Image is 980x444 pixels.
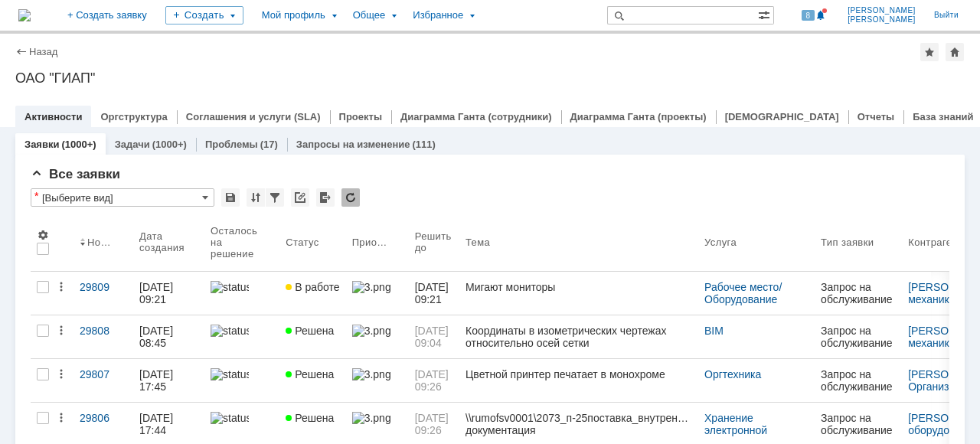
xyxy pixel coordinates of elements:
[204,315,279,358] a: statusbar-100 (1).png
[55,281,67,293] div: Действия
[415,281,452,305] span: [DATE] 09:21
[291,188,309,207] div: Скопировать ссылку на список
[87,237,115,248] div: Номер
[409,272,459,315] a: [DATE] 09:21
[415,368,452,393] span: [DATE] 09:26
[459,213,698,272] th: Тема
[341,188,360,207] div: Обновлять список
[55,325,67,337] div: Действия
[24,139,59,150] a: Заявки
[133,272,204,315] a: [DATE] 09:21
[352,237,390,248] div: Приоритет
[80,412,127,424] div: 29806
[352,412,390,424] img: 3.png
[339,111,382,122] a: Проекты
[18,9,31,21] a: Перейти на домашнюю страницу
[211,281,249,293] img: statusbar-100 (1).png
[465,237,491,248] div: Тема
[139,368,176,393] div: [DATE] 17:45
[73,315,133,358] a: 29808
[465,281,692,293] div: Мигают мониторы
[204,272,279,315] a: statusbar-100 (1).png
[139,230,186,253] div: Дата создания
[857,111,895,122] a: Отчеты
[848,15,916,24] span: [PERSON_NAME]
[920,43,939,61] div: Добавить в избранное
[73,213,133,272] th: Номер
[211,368,249,380] img: statusbar-100 (1).png
[266,188,284,207] div: Фильтрация...
[704,325,724,337] a: BIM
[821,412,896,436] div: Запрос на обслуживание
[725,111,839,122] a: [DEMOGRAPHIC_DATA]
[352,325,390,337] img: 3.png
[165,6,243,24] div: Создать
[211,412,249,424] img: statusbar-100 (1).png
[908,237,962,248] div: Контрагент
[73,359,133,402] a: 29807
[152,139,187,150] div: (1000+)
[946,43,964,61] div: Сделать домашней страницей
[279,359,345,402] a: Решена
[133,359,204,402] a: [DATE] 17:45
[913,111,973,122] a: База знаний
[204,213,279,272] th: Осталось на решение
[415,412,452,436] span: [DATE] 09:26
[413,139,436,150] div: (111)
[698,213,815,272] th: Услуга
[139,412,176,436] div: [DATE] 17:44
[247,188,265,207] div: Сортировка...
[139,325,176,349] div: [DATE] 08:45
[758,7,773,21] span: Расширенный поиск
[133,315,204,358] a: [DATE] 08:45
[400,111,552,122] a: Диаграмма Ганта (сотрудники)
[279,315,345,358] a: Решена
[286,368,334,380] span: Решена
[133,213,204,272] th: Дата создания
[465,325,692,349] div: Координаты в изометрических чертежах относительно осей сетки
[352,368,390,380] img: 3.png
[211,325,249,337] img: statusbar-100 (1).png
[704,281,782,305] a: Рабочее место/Оборудование
[186,111,321,122] a: Соглашения и услуги (SLA)
[821,281,896,305] div: Запрос на обслуживание
[279,213,345,272] th: Статус
[459,315,698,358] a: Координаты в изометрических чертежах относительно осей сетки
[821,325,896,349] div: Запрос на обслуживание
[221,188,240,207] div: Сохранить вид
[18,9,31,21] img: logo
[29,46,57,57] a: Назад
[848,6,916,15] span: [PERSON_NAME]
[115,139,150,150] a: Задачи
[279,272,345,315] a: В работе
[415,230,453,253] div: Решить до
[15,70,965,86] div: ОАО "ГИАП"
[34,191,38,201] div: Настройки списка отличаются от сохраненных в виде
[100,111,167,122] a: Оргструктура
[815,213,902,272] th: Тип заявки
[465,412,692,436] div: \\rumofsv0001\2073_п-25поставка_внутренних_устройств_и_катализатора_кса601апатит$\8_Техническая д...
[73,272,133,315] a: 29809
[204,359,279,402] a: statusbar-100 (1).png
[570,111,707,122] a: Диаграмма Ганта (проекты)
[704,368,761,380] a: Оргтехника
[37,229,49,241] span: Настройки
[260,139,278,150] div: (17)
[352,281,390,293] img: 3.png
[286,237,318,248] div: Статус
[80,368,127,380] div: 29807
[139,281,176,305] div: [DATE] 09:21
[815,359,902,402] a: Запрос на обслуживание
[286,325,334,337] span: Решена
[459,359,698,402] a: Цветной принтер печатает в монохроме
[815,272,902,315] a: Запрос на обслуживание
[55,412,67,424] div: Действия
[80,281,127,293] div: 29809
[286,412,334,424] span: Решена
[409,359,459,402] a: [DATE] 09:26
[55,368,67,380] div: Действия
[409,315,459,358] a: [DATE] 09:04
[704,237,737,248] div: Услуга
[211,225,261,260] div: Осталось на решение
[465,368,692,380] div: Цветной принтер печатает в монохроме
